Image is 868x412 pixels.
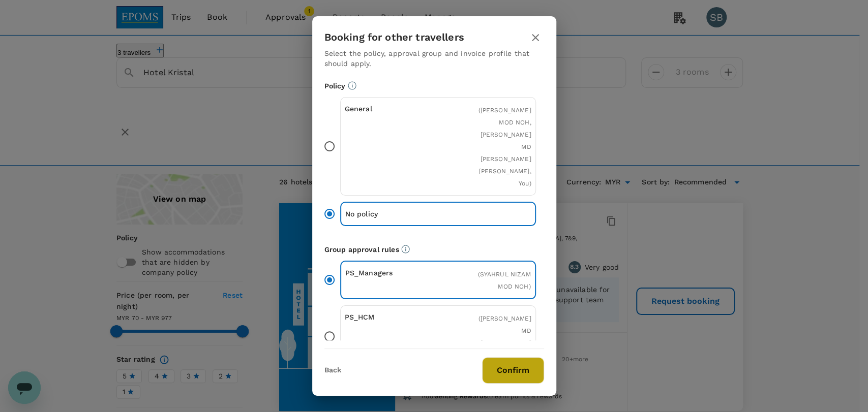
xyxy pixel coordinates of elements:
p: Group approval rules [324,244,544,255]
svg: Booking restrictions are based on the selected travel policy. [348,81,356,90]
span: ( [PERSON_NAME] MD [PERSON_NAME] [PERSON_NAME] ) [478,315,531,359]
p: Policy [324,81,544,91]
button: Confirm [482,357,544,384]
p: General [345,104,438,114]
span: ( [PERSON_NAME] MOD NOH, [PERSON_NAME] MD [PERSON_NAME] [PERSON_NAME], You ) [478,107,531,187]
p: No policy [345,209,438,219]
button: Back [324,366,341,374]
h3: Booking for other travellers [324,31,464,43]
span: ( SYAHRUL NIZAM MOD NOH ) [477,271,530,290]
p: PS_Managers [345,268,438,278]
svg: Default approvers or custom approval rules (if available) are based on the user group. [401,245,410,253]
p: Select the policy, approval group and invoice profile that should apply. [324,48,544,69]
p: PS_HCM [345,312,438,322]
